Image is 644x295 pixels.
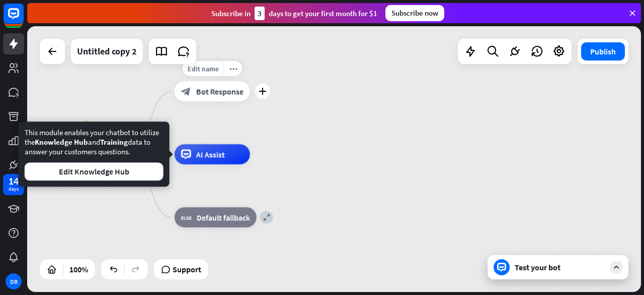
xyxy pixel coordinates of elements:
div: Untitled copy 2 [77,39,137,64]
div: 14 [9,176,19,186]
div: This module enables your chatbot to utilize the and data to answer your customers questions. [25,128,164,181]
button: Publish [581,42,625,61]
div: Subscribe now [385,5,444,21]
button: Edit Knowledge Hub [25,162,164,181]
i: expand [263,214,270,220]
div: Subscribe in days to get your first month for $1 [211,7,377,20]
div: DB [6,273,22,289]
div: days [9,186,19,193]
i: more_horiz [229,65,237,72]
i: block_bot_response [181,86,191,96]
i: block_fallback [181,212,192,222]
span: Bot Response [196,86,244,96]
span: Knowledge Hub [35,137,88,147]
div: Test your bot [515,262,605,272]
div: Hey there !👋 My name is ESSEMMBOT your ESSEMM assistance. Nice to meet you ! 😊 [41,119,132,139]
div: 3 [255,7,265,20]
div: 100% [66,261,91,277]
span: Training [100,137,128,147]
span: Default fallback [197,212,250,222]
a: 14 days [3,174,24,195]
button: Open LiveChat chat widget [8,4,38,34]
span: AI Assist [196,149,225,159]
span: Edit name [187,64,218,73]
span: Support [173,261,201,277]
i: plus [259,88,266,95]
